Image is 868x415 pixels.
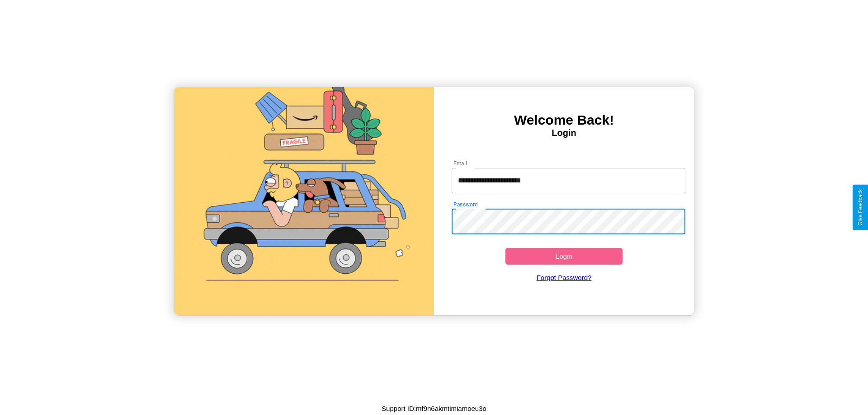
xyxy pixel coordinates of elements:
[857,189,863,226] div: Give Feedback
[447,265,681,290] a: Forgot Password?
[505,248,623,265] button: Login
[434,112,694,128] h3: Welcome Back!
[174,87,434,315] img: gif
[382,402,486,415] p: Support ID: mf9n6akmtimiamoeu3o
[453,159,467,167] label: Email
[453,201,477,208] label: Password
[434,128,694,138] h4: Login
